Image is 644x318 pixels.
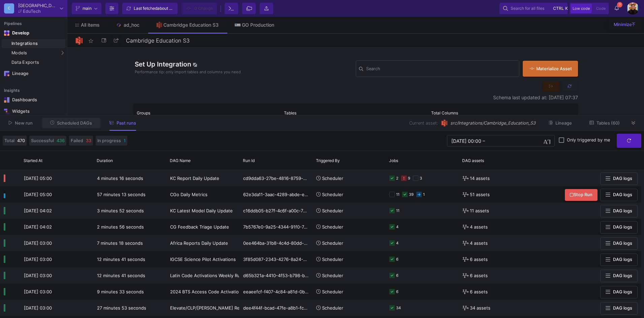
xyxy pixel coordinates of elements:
[551,4,564,12] button: ctrlk
[462,158,484,163] span: DAG assets
[17,137,25,144] span: 470
[571,4,592,13] button: Low code
[170,273,243,278] span: Latin Code Activations Weekly Run
[57,137,65,144] span: 436
[71,137,83,144] span: Failed
[11,41,64,46] div: Integrations
[97,305,146,311] span: 27 minutes 53 seconds
[24,240,52,246] span: [DATE] 03:00
[133,95,578,100] div: Schema last updated at: [DATE] 07:37
[135,69,241,75] span: Performance tip: only import tables and columns you need
[2,28,65,38] mat-expansion-panel-header: Navigation iconDevelop
[396,268,398,284] div: 6
[24,257,52,262] span: [DATE] 03:00
[239,251,313,267] div: 3f85d087-2343-4276-8a24-54d154ced2a3
[75,36,83,45] img: Logo
[243,158,255,163] span: Run Id
[555,121,572,126] span: Lineage
[4,97,9,103] img: Navigation icon
[617,2,622,7] span: 7
[97,208,144,213] span: 3 minutes 52 seconds
[600,286,638,298] button: DAG logs
[431,110,458,115] span: Total Columns
[470,300,490,316] span: 34 assets
[69,136,93,145] button: Failed33
[4,109,9,114] img: Navigation icon
[97,137,121,144] span: In progress
[239,219,313,235] div: 7b5767e0-9a25-4344-91f0-7c46528fb2e5
[97,240,143,246] span: 7 minutes 18 seconds
[322,257,343,262] span: Scheduler
[170,192,207,197] span: CGo Daily Metrics
[316,158,340,163] span: Triggered By
[170,224,229,230] span: CG Feedback Triage Update
[170,305,286,311] span: Elevate/CLP/[PERSON_NAME] Reports Monthly Update
[613,176,632,181] span: DAG logs
[239,186,313,203] div: 62e3da11-3aac-4289-abde-ec7a813a27d2
[470,187,490,203] span: 51 assets
[408,170,410,186] div: 9
[322,208,343,213] span: Scheduler
[470,170,490,186] span: 14 assets
[396,251,398,267] div: 6
[96,136,127,145] button: In progress1
[83,3,92,14] span: main
[441,120,448,127] img: Amazon S3
[239,300,313,316] div: dee4f44f-bcad-47fe-a8b1-fc9cd25dd2e9
[613,289,632,294] span: DAG logs
[284,110,296,115] span: Tables
[239,284,313,300] div: eeaeefcf-f407-4c84-a81d-0b64d6745cb6
[24,208,52,213] span: [DATE] 04:02
[613,192,632,197] span: DAG logs
[12,30,22,36] div: Develop
[4,137,14,144] span: Total
[23,9,41,14] div: EduTech
[2,106,65,117] a: Navigation iconWidgets
[470,268,488,284] span: 6 assets
[11,50,27,56] span: Models
[156,22,162,28] img: Tab icon
[12,71,56,76] div: Lineage
[420,170,422,186] div: 3
[57,121,92,126] span: Scheduled DAGs
[122,3,178,14] button: Last fetchedabout 20 hours ago
[600,173,638,185] button: DAG logs
[409,187,414,203] div: 39
[42,118,100,128] button: Scheduled DAGs
[597,121,620,126] span: Tables (60)
[500,3,568,14] button: Search for all filesctrlk
[97,176,143,181] span: 4 minutes 16 seconds
[235,24,240,26] img: Tab icon
[97,224,144,230] span: 2 minutes 56 seconds
[600,189,638,201] button: DAG logs
[322,192,343,197] span: Scheduler
[322,176,343,181] span: Scheduler
[117,121,136,126] span: Past runs
[157,6,194,11] span: about 20 hours ago
[12,109,56,114] div: Widgets
[409,120,438,126] span: Current asset:
[170,208,233,213] span: KC Latest Model Daily Update
[29,136,66,145] button: Successful436
[565,4,568,12] span: k
[239,170,313,186] div: cd9dda63-27be-4816-8759-b2d2a14ef3e8
[570,192,592,197] span: Stop Run
[567,137,610,143] span: Only triggered by me
[81,22,100,28] span: All items
[450,120,536,126] span: src/Integrations/Cambridge_Education_S3
[24,224,52,230] span: [DATE] 04:02
[396,284,398,300] div: 6
[97,192,146,197] span: 57 minutes 13 seconds
[511,3,544,14] span: Search for all files
[134,3,174,14] div: Last fetched
[15,121,33,126] span: New run
[613,208,632,213] span: DAG logs
[97,158,113,163] span: Duration
[24,273,52,278] span: [DATE] 03:00
[2,95,65,105] a: Navigation iconDashboards
[483,138,485,143] span: –
[4,30,9,36] img: Navigation icon
[470,235,488,251] span: 4 assets
[2,58,65,67] a: Data Exports
[540,118,580,128] button: Lineage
